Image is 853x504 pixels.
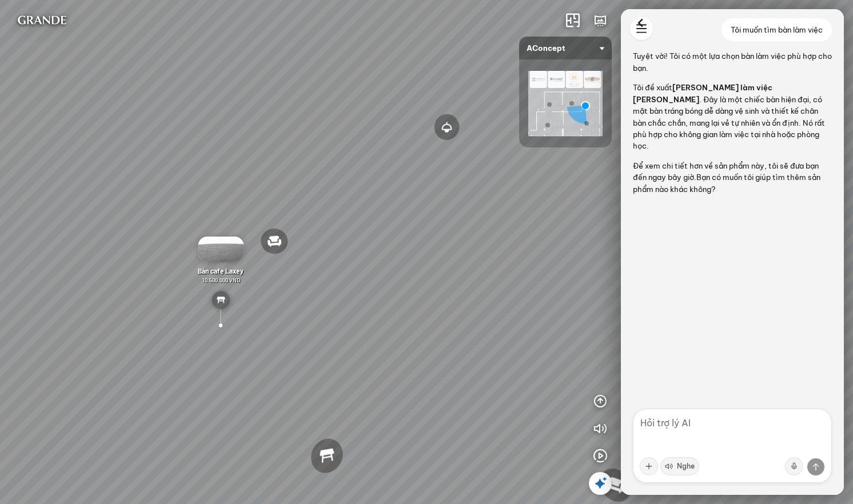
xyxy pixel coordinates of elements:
[633,82,832,152] p: Tôi đề xuất . Đây là một chiếc bàn hiện đại, có mặt bàn tráng bóng dễ dàng vệ sinh và thiết kế ch...
[633,50,832,74] p: Tuyệt vời! Tôi có một lựa chọn bàn làm việc phù hợp cho bạn.
[527,37,604,59] span: AConcept
[212,291,230,309] img: table_YREKD739JCN6.svg
[198,267,244,275] span: Bàn cafe Laxey
[660,457,699,475] button: Nghe
[198,237,244,262] img: B_n_cafe_Laxey_4XGWNAEYRY6G.gif
[528,71,603,136] img: AConcept_CTMHTJT2R6E4.png
[633,83,772,103] span: [PERSON_NAME] làm việc [PERSON_NAME]
[731,24,823,35] p: Tôi muốn tìm bàn làm việc
[633,160,832,195] p: Để xem chi tiết hơn về sản phẩm này, tôi sẽ đưa bạn đến ngay bây giờ.Bạn có muốn tôi giúp tìm thê...
[9,9,75,32] img: logo
[202,277,240,283] span: 10.500.000 VND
